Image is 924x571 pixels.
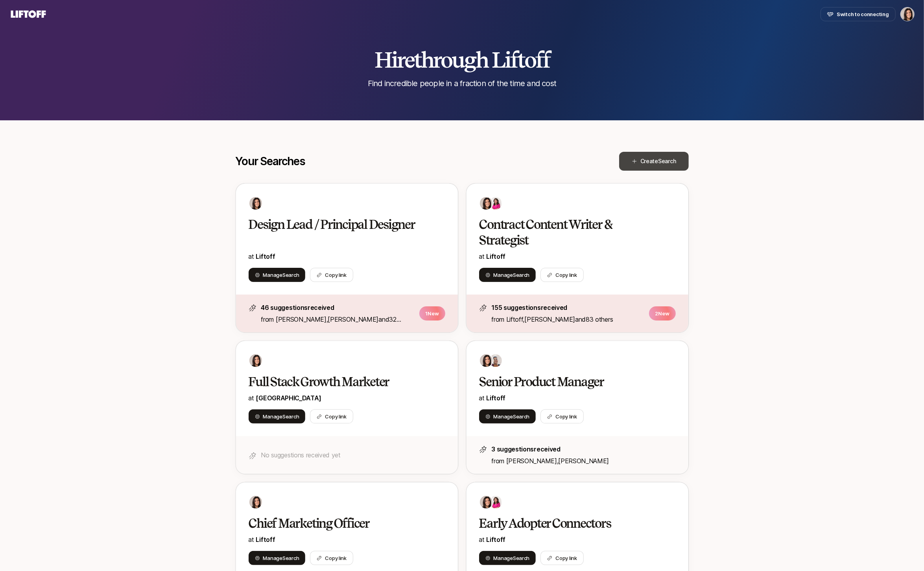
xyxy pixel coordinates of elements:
[492,302,644,313] p: 155 suggestions received
[249,516,429,531] h2: Chief Marketing Officer
[479,551,536,565] button: ManageSearch
[414,46,550,73] span: through Liftoff
[249,268,306,282] button: ManageSearch
[261,314,415,324] p: from
[419,306,445,320] p: 1 New
[506,315,523,323] span: Liftoff
[523,315,575,323] span: ,
[540,268,584,282] button: Copy link
[326,315,379,323] span: ,
[558,457,609,465] span: [PERSON_NAME]
[282,555,299,561] span: Search
[479,374,659,390] h2: Senior Product Manager
[821,7,896,21] button: Switch to connecting
[249,452,256,460] img: star-icon
[487,252,506,260] span: Liftoff
[328,315,378,323] span: [PERSON_NAME]
[480,197,492,210] img: 71d7b91d_d7cb_43b4_a7ea_a9b2f2cc6e03.jpg
[575,315,613,323] span: and
[506,457,557,465] span: [PERSON_NAME]
[276,315,326,323] span: [PERSON_NAME]
[261,302,415,313] p: 46 suggestions received
[479,217,659,248] h2: Contract Content Writer & Strategist
[586,315,613,323] span: 83 others
[249,217,429,232] h2: Design Lead / Principal Designer
[513,555,529,561] span: Search
[494,271,530,279] span: Manage
[479,268,536,282] button: ManageSearch
[524,315,575,323] span: [PERSON_NAME]
[310,268,353,282] button: Copy link
[256,394,322,402] span: [GEOGRAPHIC_DATA]
[557,457,609,465] span: ,
[489,496,502,508] img: 9e09e871_5697_442b_ae6e_b16e3f6458f8.jpg
[479,304,487,312] img: star-icon
[249,354,262,367] img: 71d7b91d_d7cb_43b4_a7ea_a9b2f2cc6e03.jpg
[368,78,556,89] p: Find incredible people in a fraction of the time and cost
[249,197,262,210] img: 71d7b91d_d7cb_43b4_a7ea_a9b2f2cc6e03.jpg
[619,152,689,171] button: CreateSearch
[310,551,353,565] button: Copy link
[249,534,445,545] p: at
[282,272,299,278] span: Search
[249,551,306,565] button: ManageSearch
[489,197,502,210] img: 9e09e871_5697_442b_ae6e_b16e3f6458f8.jpg
[479,446,487,453] img: star-icon
[479,251,676,262] p: at
[494,554,530,562] span: Manage
[479,516,659,531] h2: Early Adopter Connectors
[492,314,644,324] p: from
[263,413,299,420] span: Manage
[256,252,275,260] a: Liftoff
[837,10,889,18] span: Switch to connecting
[263,271,299,279] span: Manage
[249,251,445,262] p: at
[649,306,676,320] p: 2 New
[492,444,676,454] p: 3 suggestions received
[540,409,584,424] button: Copy link
[513,272,529,278] span: Search
[901,7,914,21] img: Eleanor Morgan
[492,456,676,466] p: from
[479,393,676,403] p: at
[480,354,492,367] img: 71d7b91d_d7cb_43b4_a7ea_a9b2f2cc6e03.jpg
[374,48,550,72] h2: Hire
[489,354,502,367] img: dbb69939_042d_44fe_bb10_75f74df84f7f.jpg
[263,554,299,562] span: Manage
[494,413,530,420] span: Manage
[487,536,506,543] span: Liftoff
[256,536,275,543] span: Liftoff
[487,394,506,402] span: Liftoff
[900,7,915,21] button: Eleanor Morgan
[640,157,676,166] span: Create
[249,409,306,424] button: ManageSearch
[658,158,676,164] span: Search
[282,413,299,420] span: Search
[236,155,305,168] p: Your Searches
[479,409,536,424] button: ManageSearch
[249,304,256,312] img: star-icon
[310,409,353,424] button: Copy link
[249,393,445,403] p: at
[249,496,262,508] img: 71d7b91d_d7cb_43b4_a7ea_a9b2f2cc6e03.jpg
[261,450,445,460] p: No suggestions received yet
[480,496,492,508] img: 71d7b91d_d7cb_43b4_a7ea_a9b2f2cc6e03.jpg
[249,374,429,390] h2: Full Stack Growth Marketer
[540,551,584,565] button: Copy link
[513,413,529,420] span: Search
[479,534,676,545] p: at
